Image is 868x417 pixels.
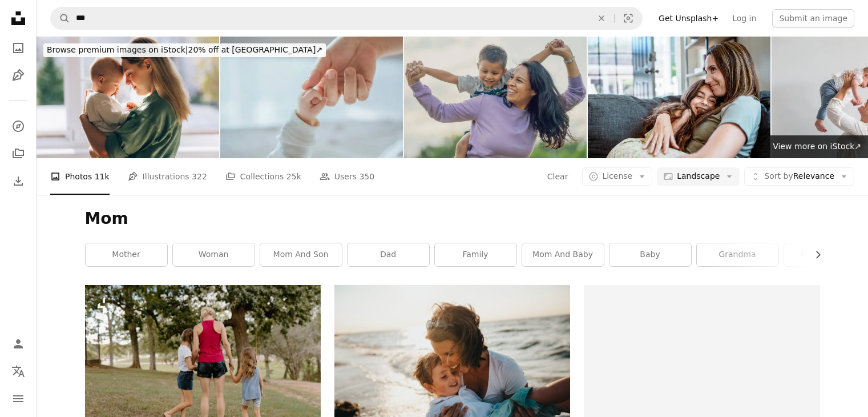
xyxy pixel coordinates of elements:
a: mom and son [260,243,342,266]
img: Portrait with Mom [404,37,587,158]
h1: Mom [85,209,820,229]
a: mom and baby [522,243,604,266]
a: Log in / Sign up [7,332,30,355]
a: woman [173,243,255,266]
button: Language [7,360,30,383]
img: Embracing Motherhood: Mother and Baby Share a Moment of Love [37,37,219,158]
span: License [602,171,632,181]
img: Young girl and mother hug each other on the couch [588,37,770,158]
button: Clear [547,167,569,186]
a: family [435,243,516,266]
button: scroll list to the right [808,243,820,266]
button: Menu [7,387,30,410]
a: Collections 25k [225,158,301,195]
a: Browse premium images on iStock|20% off at [GEOGRAPHIC_DATA]↗ [37,37,333,64]
a: Explore [7,115,30,138]
a: a woman and two children walking in a park [85,358,321,368]
a: grandma [697,243,778,266]
button: Search Unsplash [51,7,70,29]
a: Get Unsplash+ [652,9,725,27]
img: Close-up little hand of child baby holding hand of mother, A newborn holds on to mom's, dad's fin... [220,37,403,158]
span: Landscape [677,171,720,182]
button: Visual search [615,7,642,29]
span: Browse premium images on iStock | [47,45,188,54]
a: Collections [7,142,30,165]
button: Clear [589,7,614,29]
span: 322 [192,170,207,183]
a: Users 350 [320,158,374,195]
span: 25k [286,170,301,183]
a: mother [86,243,167,266]
span: Relevance [764,171,834,182]
a: Illustrations 322 [128,158,207,195]
a: Download History [7,170,30,193]
a: photo of mother and child beside body of water [334,358,570,368]
span: Sort by [764,171,793,181]
form: Find visuals sitewide [50,7,643,30]
button: Sort byRelevance [744,167,854,186]
a: Log in [725,9,763,27]
button: Submit an image [772,9,854,27]
button: License [582,167,652,186]
a: motherhood [784,243,866,266]
span: 350 [359,170,374,183]
a: dad [348,243,429,266]
span: View more on iStock ↗ [773,142,861,151]
a: baby [609,243,691,266]
a: Photos [7,37,30,59]
button: Landscape [657,167,740,186]
a: View more on iStock↗ [766,135,868,158]
a: Illustrations [7,64,30,87]
span: 20% off at [GEOGRAPHIC_DATA] ↗ [47,45,322,54]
